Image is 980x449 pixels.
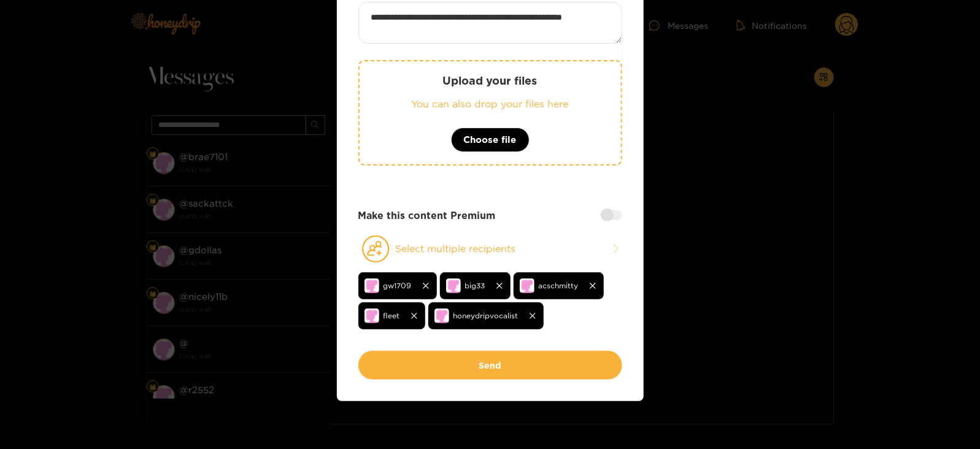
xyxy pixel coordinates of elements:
span: Choose file [464,132,517,147]
p: Upload your files [384,74,596,88]
button: Send [358,351,622,380]
img: no-avatar.png [446,278,461,293]
button: Choose file [451,128,530,152]
span: honeydripvocalist [453,309,519,323]
span: big33 [465,278,485,293]
span: fleet [384,309,400,323]
p: You can also drop your files here [384,97,596,111]
span: gw1709 [384,278,412,293]
strong: Make this content Premium [358,209,496,223]
img: no-avatar.png [520,278,534,293]
img: no-avatar.png [365,278,379,293]
img: no-avatar.png [365,309,379,323]
button: Select multiple recipients [358,235,622,263]
img: no-avatar.png [434,309,449,323]
span: acschmitty [539,278,579,293]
